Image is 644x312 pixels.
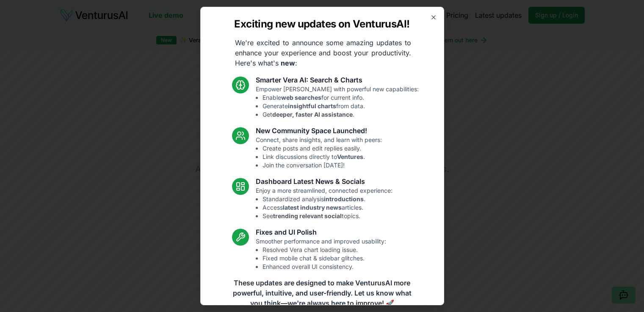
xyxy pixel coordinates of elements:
strong: new [281,59,295,67]
li: Resolved Vera chart loading issue. [263,246,386,254]
li: Create posts and edit replies easily. [263,144,382,153]
strong: introductions [324,195,364,203]
li: Access articles. [263,203,392,212]
li: Fixed mobile chat & sidebar glitches. [263,254,386,263]
h2: Exciting new updates on VenturusAI! [234,17,409,31]
li: Link discussions directly to . [263,153,382,161]
li: See topics. [263,212,392,220]
strong: deeper, faster AI assistance [272,111,353,118]
h3: Smarter Vera AI: Search & Charts [256,75,419,85]
h3: New Community Space Launched! [256,126,382,136]
li: Enhanced overall UI consistency. [263,263,386,271]
h3: Fixes and UI Polish [256,227,386,237]
p: Connect, share insights, and learn with peers: [256,136,382,170]
p: We're excited to announce some amazing updates to enhance your experience and boost your producti... [228,38,418,68]
p: These updates are designed to make VenturusAI more powerful, intuitive, and user-friendly. Let us... [227,278,417,308]
li: Generate from data. [263,102,419,110]
p: Smoother performance and improved usability: [256,237,386,271]
strong: insightful charts [288,102,336,109]
strong: Ventures [337,153,363,160]
li: Standardized analysis . [263,195,392,203]
li: Enable for current info. [263,93,419,102]
li: Join the conversation [DATE]! [263,161,382,170]
strong: latest industry news [283,204,342,211]
li: Get . [263,110,419,119]
p: Empower [PERSON_NAME] with powerful new capabilities: [256,85,419,119]
p: Enjoy a more streamlined, connected experience: [256,186,392,220]
h3: Dashboard Latest News & Socials [256,176,392,186]
strong: trending relevant social [273,212,342,219]
strong: web searches [281,94,321,101]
